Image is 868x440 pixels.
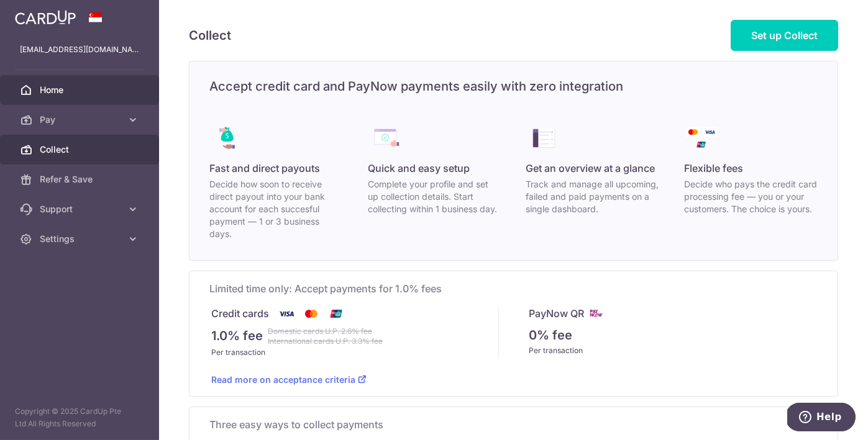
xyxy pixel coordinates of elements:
[209,281,818,296] span: Limited time only: Accept payments for 1.0% fees
[209,178,343,240] p: Decide how soon to receive direct payout into your bank account for each succesful payment — 1 or...
[29,9,55,20] span: Help
[274,306,299,321] img: Visa
[684,121,719,156] img: collect_benefits-payment-logos-dce544b9a714b2bc395541eb8d6324069de0a0c65b63ad9c2b4d71e4e11ae343.png
[526,121,561,156] img: collect_benefits-all-in-one-overview-ecae168be53d4dea631b4473abdc9059fc34e556e287cb8dd7d0b18560f7...
[209,121,244,156] img: collect_benefits-direct_payout-68d016c079b23098044efbcd1479d48bd02143683a084563df2606996dc465b2.png
[299,306,324,321] img: Mastercard
[211,346,498,359] div: Per transaction
[40,173,122,186] span: Refer & Save
[15,10,76,25] img: CardUp
[526,178,660,215] p: Track and manage all upcoming, failed and paid payments on a single dashboard.
[731,20,838,51] a: Set up Collect
[211,326,263,346] p: 1.0% fee
[787,403,856,434] iframe: Opens a widget where you can find more information
[368,178,501,215] p: Complete your profile and set up collection details. Start collecting within 1 business day.
[368,161,470,176] span: Quick and easy setup
[211,306,269,321] p: Credit cards
[324,306,349,321] img: Union Pay
[40,84,122,96] span: Home
[684,161,743,176] span: Flexible fees
[209,161,320,176] span: Fast and direct payouts
[190,76,838,96] h5: Accept credit card and PayNow payments easily with zero integration
[40,114,122,126] span: Pay
[589,306,604,321] img: paynow-md-4fe65508ce96feda548756c5ee0e473c78d4820b8ea51387c6e4ad89e58a5e61.png
[189,25,231,45] h5: Collect
[529,326,572,344] p: 0% fee
[529,306,584,321] p: PayNow QR
[40,203,122,215] span: Support
[751,29,818,42] span: Set up Collect
[526,161,656,176] span: Get an overview at a glance
[529,344,816,357] div: Per transaction
[20,43,139,56] p: [EMAIL_ADDRESS][DOMAIN_NAME]
[40,143,122,156] span: Collect
[211,374,367,385] a: Read more on acceptance criteria
[209,417,818,432] p: Three easy ways to collect payments
[209,417,803,432] span: Three easy ways to collect payments
[268,326,383,346] strike: Domestic cards U.P. 2.6% fee International cards U.P. 3.3% fee
[368,121,403,156] img: collect_benefits-quick_setup-238ffe9d55e53beed05605bc46673ff5ef3689472e416b62ebc7d0ab8d3b3a0b.png
[40,233,122,245] span: Settings
[684,178,818,215] p: Decide who pays the credit card processing fee — you or your customers. The choice is yours.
